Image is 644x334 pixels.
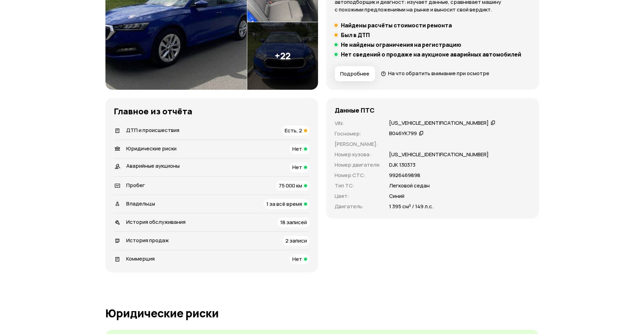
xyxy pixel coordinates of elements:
h1: Юридические риски [105,307,539,319]
h5: Найдены расчёты стоимости ремонта [341,22,452,29]
h3: Главное из отчёта [114,106,310,116]
span: Юридические риски [126,145,177,152]
p: Номер кузова : [335,151,381,158]
span: ДТП и происшествия [126,126,179,134]
p: Госномер : [335,130,381,138]
span: 1 за всё время [266,200,302,208]
p: Тип ТС : [335,182,381,190]
p: [PERSON_NAME] : [335,140,381,148]
span: 2 записи [285,237,307,244]
span: История обслуживания [126,218,186,226]
span: 18 записей [280,219,307,226]
p: 9926469898 [389,172,420,179]
div: [US_VEHICLE_IDENTIFICATION_NUMBER] [389,120,489,127]
span: Коммерция [126,255,155,262]
div: В046УК799 [389,130,417,137]
p: [US_VEHICLE_IDENTIFICATION_NUMBER] [389,151,489,158]
span: Нет [292,164,302,171]
span: 75 000 км [279,182,302,189]
span: История продаж [126,237,169,244]
span: Аварийные аукционы [126,162,180,169]
p: 1 395 см³ / 149 л.с. [389,203,433,210]
p: DJК 130373 [389,161,415,169]
p: Синий [389,192,404,200]
h5: Не найдены ограничения на регистрацию [341,41,461,48]
p: VIN : [335,120,381,127]
p: Легковой седан [389,182,430,190]
p: Номер двигателя : [335,161,381,169]
span: Владельцы [126,200,155,207]
span: Нет [292,255,302,263]
span: Есть, 2 [285,127,302,134]
a: На что обратить внимание при осмотре [381,70,490,77]
p: Цвет : [335,192,381,200]
p: Номер СТС : [335,172,381,179]
button: Подробнее [335,66,375,81]
h4: Данные ПТС [335,106,375,114]
span: Нет [292,145,302,152]
span: Пробег [126,182,145,189]
span: Подробнее [340,70,369,77]
span: На что обратить внимание при осмотре [388,70,489,77]
h5: Нет сведений о продаже на аукционе аварийных автомобилей [341,51,521,58]
p: Двигатель : [335,203,381,210]
h5: Был в ДТП [341,32,370,38]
